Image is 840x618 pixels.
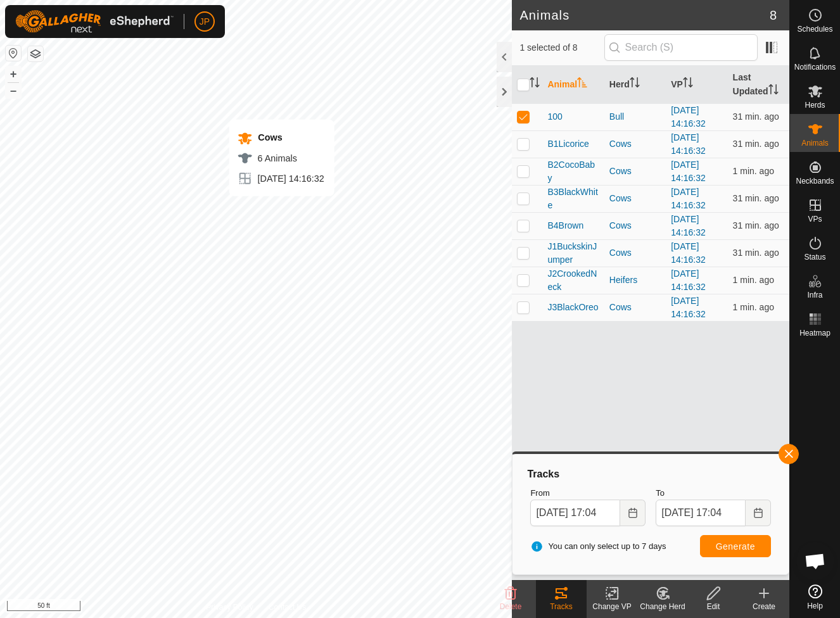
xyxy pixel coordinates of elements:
span: VPs [808,215,822,223]
div: Bull [609,110,661,123]
span: Aug 31, 2025 at 5:02 PM [733,275,774,285]
span: Aug 31, 2025 at 5:02 PM [733,166,774,176]
a: Privacy Policy [206,602,253,613]
p-sorticon: Activate to sort [768,86,779,96]
th: Herd [604,66,666,104]
span: You can only select up to 7 days [530,540,666,553]
th: Animal [542,66,604,104]
button: Choose Date [746,500,771,526]
div: 6 Animals [238,151,324,166]
p-sorticon: Activate to sort [577,79,587,89]
div: Create [739,601,789,612]
button: Choose Date [620,500,646,526]
a: [DATE] 14:16:32 [671,187,706,210]
div: Cows [609,246,661,260]
span: B4Brown [547,219,583,232]
a: Open chat [796,542,834,580]
span: J2CrookedNeck [547,267,599,294]
span: Aug 31, 2025 at 5:02 PM [733,302,774,312]
span: J3BlackOreo [547,301,598,314]
a: [DATE] 14:16:32 [671,160,706,183]
span: Cows [255,132,283,142]
a: [DATE] 14:16:32 [671,241,706,265]
span: Notifications [794,63,836,71]
p-sorticon: Activate to sort [630,79,640,89]
span: 8 [770,6,777,25]
span: Status [804,253,825,261]
p-sorticon: Activate to sort [683,79,693,89]
img: Gallagher Logo [15,10,174,33]
span: Help [807,602,823,610]
span: Schedules [797,25,832,33]
button: Map Layers [28,46,43,61]
div: Change VP [587,601,637,612]
span: 100 [547,110,562,123]
button: + [6,66,21,82]
a: [DATE] 14:16:32 [671,214,706,237]
span: Neckbands [796,177,834,185]
th: VP [666,66,727,104]
a: [DATE] 14:16:32 [671,268,706,292]
span: Herds [805,101,825,109]
a: Contact Us [269,602,306,613]
span: Aug 31, 2025 at 4:32 PM [733,193,779,203]
button: Generate [700,535,771,557]
div: Cows [609,192,661,205]
input: Search (S) [604,34,758,61]
div: Cows [609,165,661,178]
span: B1Licorice [547,137,589,151]
div: Heifers [609,274,661,287]
div: Cows [609,219,661,232]
span: J1BuckskinJumper [547,240,599,267]
div: Tracks [536,601,587,612]
a: Help [790,579,840,615]
th: Last Updated [728,66,789,104]
span: 1 selected of 8 [519,41,604,54]
div: Edit [688,601,739,612]
label: From [530,487,646,500]
button: – [6,83,21,98]
span: Aug 31, 2025 at 4:32 PM [733,139,779,149]
span: B2CocoBaby [547,158,599,185]
a: [DATE] 14:16:32 [671,132,706,156]
span: Infra [807,291,822,299]
span: Heatmap [799,329,830,337]
a: [DATE] 14:16:32 [671,296,706,319]
div: Cows [609,301,661,314]
div: [DATE] 14:16:32 [238,171,324,186]
span: B3BlackWhite [547,186,599,212]
div: Change Herd [637,601,688,612]
span: Generate [716,541,755,552]
h2: Animals [519,8,769,23]
div: Cows [609,137,661,151]
p-sorticon: Activate to sort [530,79,540,89]
label: To [656,487,771,500]
button: Reset Map [6,46,21,61]
div: Tracks [525,467,776,482]
span: Aug 31, 2025 at 4:32 PM [733,220,779,230]
a: [DATE] 14:16:32 [671,105,706,129]
span: Aug 31, 2025 at 4:32 PM [733,111,779,122]
span: Aug 31, 2025 at 4:32 PM [733,248,779,258]
span: JP [200,15,210,28]
span: Animals [801,139,829,147]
